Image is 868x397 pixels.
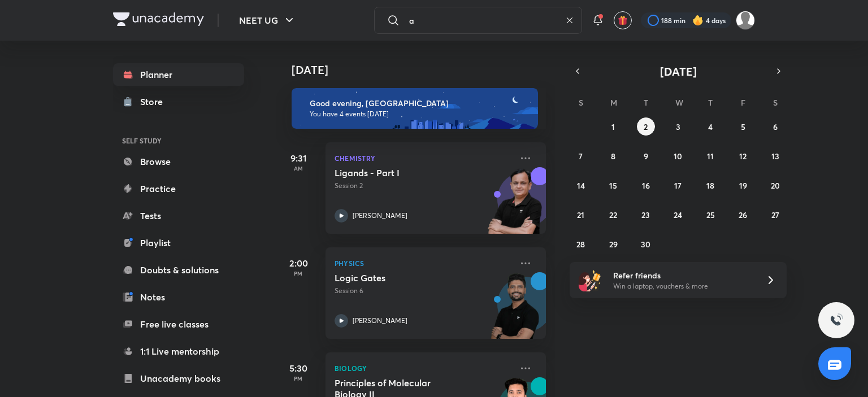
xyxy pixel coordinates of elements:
[739,151,747,162] abbr: September 12, 2025
[644,97,648,108] abbr: Tuesday
[734,147,752,165] button: September 12, 2025
[572,235,590,253] button: September 28, 2025
[335,361,512,375] p: Biology
[484,167,546,245] img: unacademy
[613,281,752,291] p: Win a laptop, vouchers & more
[113,177,244,200] a: Practice
[641,239,650,250] abbr: September 30, 2025
[706,180,714,191] abbr: September 18, 2025
[637,235,655,253] button: September 30, 2025
[771,210,779,220] abbr: September 27, 2025
[701,147,719,165] button: September 11, 2025
[276,151,321,165] h5: 9:31
[611,121,615,132] abbr: September 1, 2025
[773,121,778,132] abbr: September 6, 2025
[232,9,303,32] button: NEET UG
[335,272,475,283] h5: Logic Gates
[637,147,655,165] button: September 9, 2025
[276,375,321,382] p: PM
[113,340,244,363] a: 1:1 Live mentorship
[739,180,747,191] abbr: September 19, 2025
[572,206,590,224] button: September 21, 2025
[113,90,244,113] a: Store
[604,235,622,253] button: September 29, 2025
[113,131,244,150] h6: SELF STUDY
[611,151,615,162] abbr: September 8, 2025
[140,95,170,108] div: Store
[609,239,618,250] abbr: September 29, 2025
[614,11,632,29] button: avatar
[113,12,204,29] a: Company Logo
[660,64,697,79] span: [DATE]
[766,176,784,194] button: September 20, 2025
[113,12,204,26] img: Company Logo
[405,5,561,36] input: Search for courses, lessons, educators
[579,151,583,162] abbr: September 7, 2025
[674,210,682,220] abbr: September 24, 2025
[669,117,687,136] button: September 3, 2025
[701,117,719,136] button: September 4, 2025
[644,121,648,132] abbr: September 2, 2025
[610,97,617,108] abbr: Monday
[637,117,655,136] button: September 2, 2025
[739,210,747,220] abbr: September 26, 2025
[335,256,512,270] p: Physics
[644,151,648,162] abbr: September 9, 2025
[734,117,752,136] button: September 5, 2025
[335,167,475,178] h5: Ligands - Part I
[706,210,715,220] abbr: September 25, 2025
[484,272,546,350] img: unacademy
[609,180,617,191] abbr: September 15, 2025
[353,211,407,221] p: [PERSON_NAME]
[335,151,512,165] p: Chemistry
[292,63,557,77] h4: [DATE]
[675,97,683,108] abbr: Wednesday
[771,151,779,162] abbr: September 13, 2025
[609,210,617,220] abbr: September 22, 2025
[674,180,682,191] abbr: September 17, 2025
[674,151,682,162] abbr: September 10, 2025
[577,180,585,191] abbr: September 14, 2025
[707,151,714,162] abbr: September 11, 2025
[577,210,584,220] abbr: September 21, 2025
[734,206,752,224] button: September 26, 2025
[276,256,321,270] h5: 2:00
[830,313,843,327] img: ttu
[766,147,784,165] button: September 13, 2025
[736,11,755,30] img: Kebir Hasan Sk
[353,316,407,326] p: [PERSON_NAME]
[113,367,244,390] a: Unacademy books
[310,110,528,119] p: You have 4 events [DATE]
[604,117,622,136] button: September 1, 2025
[669,206,687,224] button: September 24, 2025
[641,210,650,220] abbr: September 23, 2025
[572,176,590,194] button: September 14, 2025
[113,286,244,308] a: Notes
[276,361,321,375] h5: 5:30
[618,15,628,25] img: avatar
[604,147,622,165] button: September 8, 2025
[766,117,784,136] button: September 6, 2025
[771,180,780,191] abbr: September 20, 2025
[708,121,713,132] abbr: September 4, 2025
[604,206,622,224] button: September 22, 2025
[585,63,771,79] button: [DATE]
[113,63,244,86] a: Planner
[669,147,687,165] button: September 10, 2025
[113,204,244,227] a: Tests
[734,176,752,194] button: September 19, 2025
[669,176,687,194] button: September 17, 2025
[676,121,680,132] abbr: September 3, 2025
[613,269,752,281] h6: Refer friends
[579,97,583,108] abbr: Sunday
[579,269,601,291] img: referral
[276,270,321,277] p: PM
[741,97,745,108] abbr: Friday
[572,147,590,165] button: September 7, 2025
[766,206,784,224] button: September 27, 2025
[113,232,244,254] a: Playlist
[708,97,713,108] abbr: Thursday
[113,259,244,281] a: Doubts & solutions
[637,206,655,224] button: September 23, 2025
[642,180,650,191] abbr: September 16, 2025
